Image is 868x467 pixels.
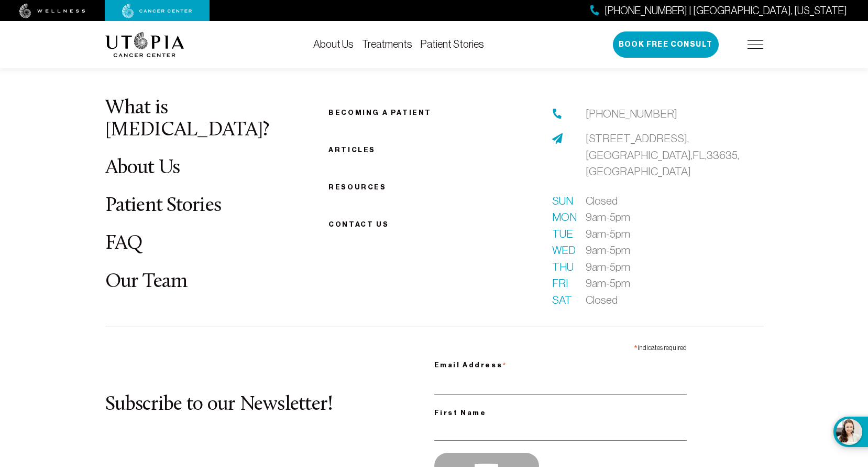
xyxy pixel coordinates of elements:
img: phone [552,109,563,119]
label: First Name [434,407,687,419]
a: About Us [105,158,180,178]
a: [PHONE_NUMBER] [586,105,677,122]
span: Sun [552,193,573,209]
a: What is [MEDICAL_DATA]? [105,98,269,141]
span: 9am-5pm [586,209,630,226]
a: Treatments [362,38,412,50]
div: indicates required [434,339,687,354]
span: Thu [552,259,573,275]
a: Patient Stories [105,196,222,216]
img: wellness [19,4,85,18]
img: cancer center [122,4,192,18]
span: Contact us [328,220,389,228]
span: 9am-5pm [586,242,630,259]
a: About Us [313,38,354,50]
span: 9am-5pm [586,275,630,292]
img: logo [105,32,184,57]
span: [PHONE_NUMBER] | [GEOGRAPHIC_DATA], [US_STATE] [605,3,847,18]
a: Our Team [105,272,188,292]
span: Tue [552,226,573,242]
span: [STREET_ADDRESS], [GEOGRAPHIC_DATA], FL, 33635, [GEOGRAPHIC_DATA] [586,132,739,177]
a: [STREET_ADDRESS],[GEOGRAPHIC_DATA],FL,33635,[GEOGRAPHIC_DATA] [586,130,763,180]
button: Book Free Consult [613,31,719,58]
a: FAQ [105,234,143,254]
span: 9am-5pm [586,226,630,242]
a: [PHONE_NUMBER] | [GEOGRAPHIC_DATA], [US_STATE] [590,3,847,18]
a: Articles [328,146,376,154]
span: Fri [552,275,573,292]
label: Email Address [434,354,687,373]
img: icon-hamburger [748,40,763,49]
span: Wed [552,242,573,259]
h2: Subscribe to our Newsletter! [105,394,434,416]
span: Mon [552,209,573,226]
span: Closed [586,292,618,309]
a: Patient Stories [421,38,484,50]
a: Becoming a patient [328,109,432,116]
span: Closed [586,193,618,209]
a: Resources [328,183,386,191]
span: Sat [552,292,573,309]
img: address [552,133,563,144]
span: 9am-5pm [586,259,630,275]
